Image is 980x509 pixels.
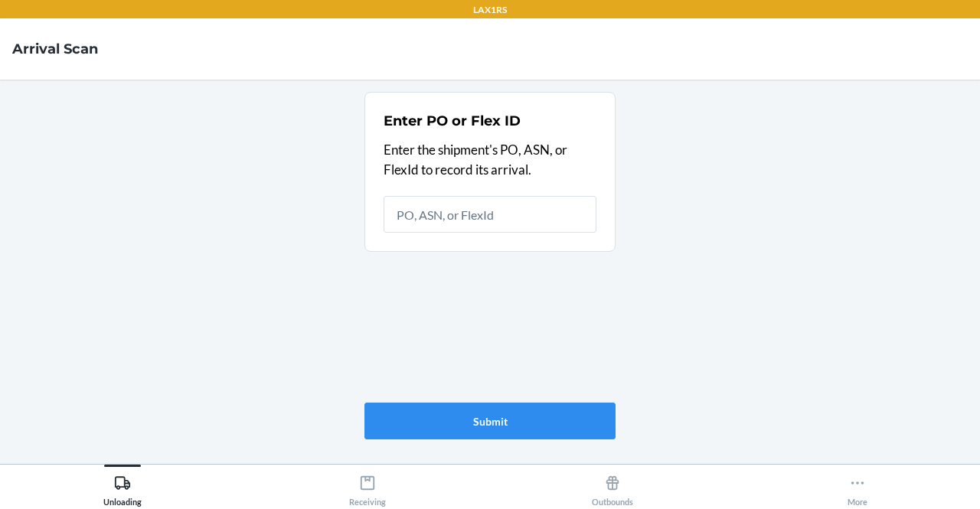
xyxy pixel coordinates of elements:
[592,468,633,507] div: Outbounds
[349,468,386,507] div: Receiving
[848,468,867,507] div: More
[384,140,596,179] p: Enter the shipment's PO, ASN, or FlexId to record its arrival.
[12,39,98,59] h4: Arrival Scan
[473,3,507,17] p: LAX1RS
[735,465,980,507] button: More
[103,468,142,507] div: Unloading
[245,465,490,507] button: Receiving
[364,403,616,439] button: Submit
[384,196,596,233] input: PO, ASN, or FlexId
[490,465,735,507] button: Outbounds
[384,111,521,131] h2: Enter PO or Flex ID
